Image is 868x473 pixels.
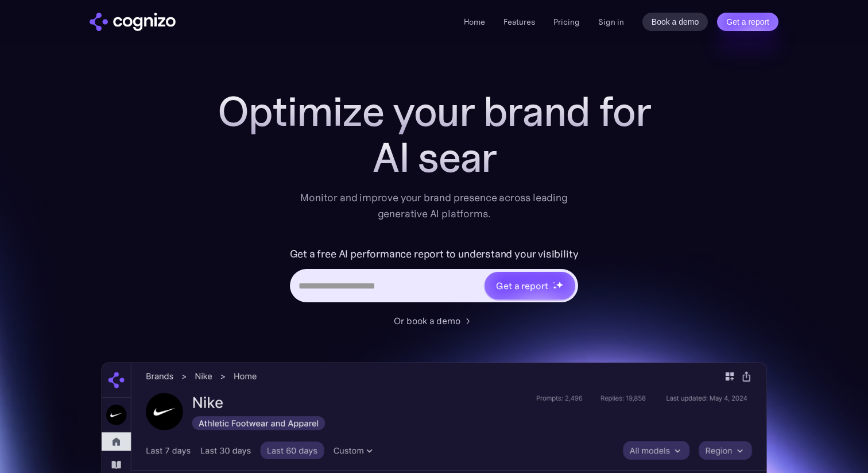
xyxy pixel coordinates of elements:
h1: Optimize your brand for [204,89,664,134]
a: home [90,13,176,31]
img: star [553,282,555,283]
div: Or book a demo [394,314,460,328]
a: Get a reportstarstarstar [483,271,576,301]
div: AI sear [204,134,664,180]
a: Or book a demo [394,314,474,328]
img: star [553,286,557,290]
a: Pricing [553,17,580,27]
a: Sign in [598,15,624,29]
div: Monitor and improve your brand presence across leading generative AI platforms. [293,190,575,222]
a: Get a report [717,13,778,31]
a: Features [503,17,535,27]
img: star [556,281,563,289]
img: cognizo logo [90,13,176,31]
a: Book a demo [642,13,708,31]
form: Hero URL Input Form [290,245,579,308]
div: Get a report [496,279,548,293]
a: Home [464,17,485,27]
label: Get a free AI performance report to understand your visibility [290,245,579,263]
